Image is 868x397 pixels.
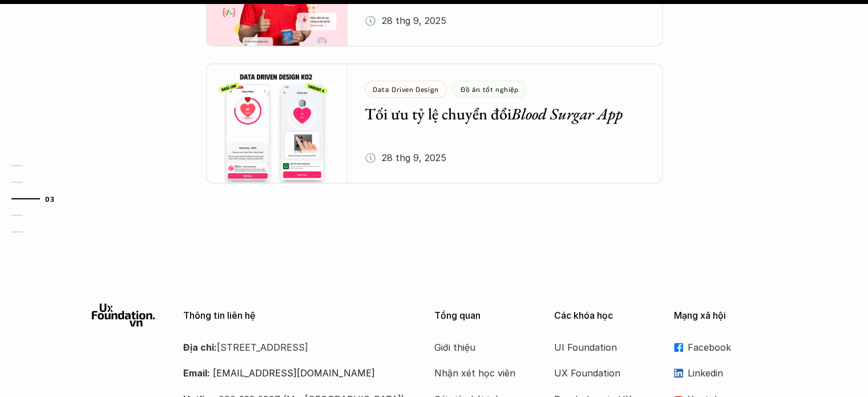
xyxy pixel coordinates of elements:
[434,364,526,382] a: Nhận xét học viên
[688,339,777,356] p: Facebook
[434,339,526,356] a: Giới thiệu
[183,367,210,379] strong: Email:
[183,310,406,321] p: Thông tin liên hệ
[11,192,66,206] a: 03
[674,339,777,356] a: Facebook
[554,364,645,382] a: UX Foundation
[213,367,375,379] a: [EMAIL_ADDRESS][DOMAIN_NAME]
[674,364,777,382] a: Linkedin
[554,339,645,356] a: UI Foundation
[554,310,657,321] p: Các khóa học
[45,194,54,202] strong: 03
[183,339,406,356] p: [STREET_ADDRESS]
[674,310,777,321] p: Mạng xã hội
[206,63,663,183] a: Data Driven DesignĐồ án tốt nghiệpTối ưu tỷ lệ chuyển đổiBlood Surgar App🕔 28 thg 9, 2025
[434,310,537,321] p: Tổng quan
[688,364,777,382] p: Linkedin
[183,342,217,353] strong: Địa chỉ:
